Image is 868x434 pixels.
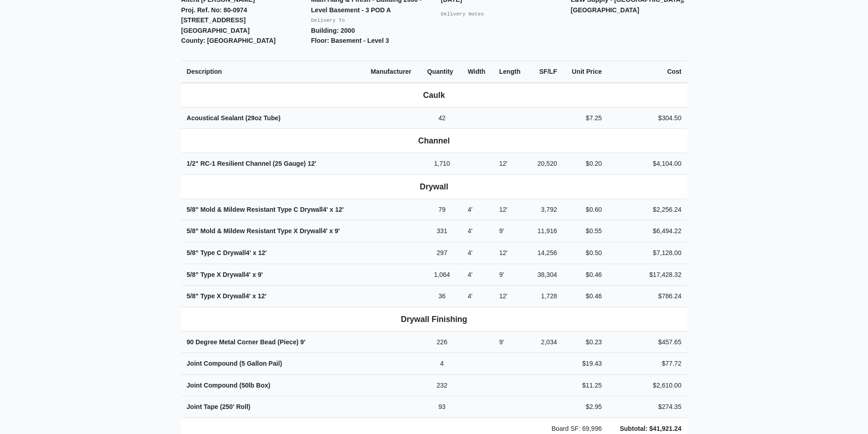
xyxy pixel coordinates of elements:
[529,220,562,242] td: 11,916
[529,61,562,82] th: SF/LF
[462,61,493,82] th: Width
[499,249,507,256] span: 12'
[529,199,562,220] td: 3,792
[607,374,687,396] td: $2,610.00
[422,153,462,175] td: 1,710
[499,292,507,300] span: 12'
[422,353,462,375] td: 4
[422,331,462,353] td: 226
[181,27,250,34] strong: [GEOGRAPHIC_DATA]
[323,206,328,213] span: 4'
[187,403,251,410] strong: Joint Tape (250' Roll)
[563,153,607,175] td: $0.20
[563,374,607,396] td: $11.25
[422,107,462,129] td: 42
[607,199,687,220] td: $2,256.24
[401,315,467,324] b: Drywall Finishing
[181,6,247,14] strong: Proj. Ref. No: 80-0974
[187,227,340,235] strong: 5/8" Mold & Mildew Resistant Type X Drywall
[529,242,562,264] td: 14,256
[323,227,328,235] span: 4'
[563,242,607,264] td: $0.50
[418,136,450,145] b: Channel
[422,199,462,220] td: 79
[499,160,507,167] span: 12'
[607,242,687,264] td: $7,128.00
[187,292,267,300] strong: 5/8" Type X Drywall
[187,360,282,367] strong: Joint Compound (5 Gallon Pail)
[422,220,462,242] td: 331
[187,114,281,122] strong: Acoustical Sealant (29oz Tube)
[311,27,355,34] strong: Building: 2000
[422,242,462,264] td: 297
[529,153,562,175] td: 20,520
[563,199,607,220] td: $0.60
[499,227,504,235] span: 9'
[258,292,267,300] span: 12'
[499,271,504,278] span: 9'
[187,382,271,389] strong: Joint Compound (50lb Box)
[467,249,473,256] span: 4'
[607,107,687,129] td: $304.50
[499,206,507,213] span: 12'
[329,227,333,235] span: x
[493,61,529,82] th: Length
[246,292,251,300] span: 4'
[311,37,389,44] strong: Floor: Basement - Level 3
[330,206,334,213] span: x
[529,286,562,307] td: 1,728
[187,338,306,346] strong: 90 Degree Metal Corner Bead (Piece)
[563,396,607,418] td: $2.95
[187,249,267,256] strong: 5/8" Type C Drywall
[563,353,607,375] td: $19.43
[253,249,257,256] span: x
[422,61,462,82] th: Quantity
[246,271,251,278] span: 4'
[258,271,263,278] span: 9'
[607,396,687,418] td: $274.35
[246,249,251,256] span: 4'
[467,292,473,300] span: 4'
[422,264,462,286] td: 1,064
[607,61,687,82] th: Cost
[607,286,687,307] td: $786.24
[335,227,340,235] span: 9'
[365,61,422,82] th: Manufacturer
[467,271,473,278] span: 4'
[422,286,462,307] td: 36
[420,182,448,191] b: Drywall
[499,338,504,346] span: 9'
[181,61,365,82] th: Description
[563,264,607,286] td: $0.46
[422,374,462,396] td: 232
[551,425,601,432] span: Board SF: 69,996
[258,249,267,256] span: 12'
[607,220,687,242] td: $6,494.22
[252,292,256,300] span: x
[187,206,344,213] strong: 5/8" Mold & Mildew Resistant Type C Drywall
[300,338,305,346] span: 9'
[423,91,445,100] b: Caulk
[181,16,246,24] strong: [STREET_ADDRESS]
[308,160,316,167] span: 12'
[529,331,562,353] td: 2,034
[607,264,687,286] td: $17,428.32
[467,206,473,213] span: 4'
[563,286,607,307] td: $0.46
[467,227,473,235] span: 4'
[187,271,263,278] strong: 5/8" Type X Drywall
[422,396,462,418] td: 93
[563,220,607,242] td: $0.55
[563,61,607,82] th: Unit Price
[607,353,687,375] td: $77.72
[563,107,607,129] td: $7.25
[252,271,256,278] span: x
[529,264,562,286] td: 38,304
[563,331,607,353] td: $0.23
[181,37,276,44] strong: County: [GEOGRAPHIC_DATA]
[311,18,345,23] small: Delivery To
[187,160,317,167] strong: 1/2" RC-1 Resilient Channel (25 Gauge)
[335,206,344,213] span: 12'
[607,331,687,353] td: $457.65
[441,11,484,17] small: Delivery Notes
